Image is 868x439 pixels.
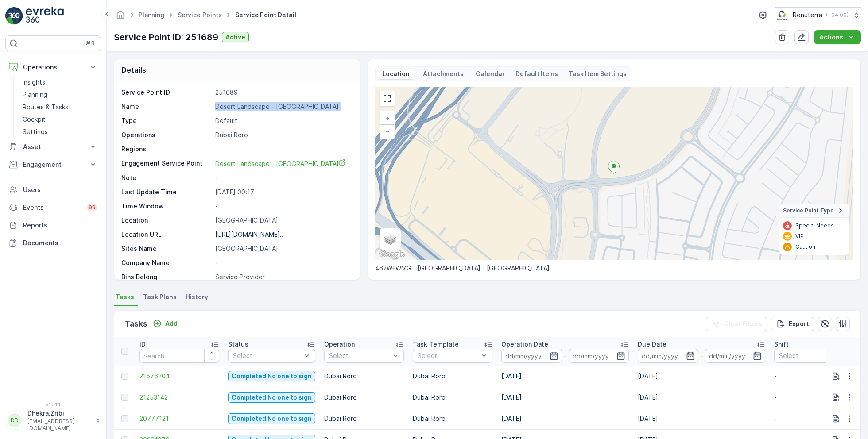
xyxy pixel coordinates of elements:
p: Shift [774,340,789,349]
p: Dubai Roro [215,131,351,139]
p: Select [329,351,390,360]
p: Location [381,69,411,78]
p: [GEOGRAPHIC_DATA] [215,244,351,253]
p: Time Window [121,202,212,211]
button: Completed No one to sign [228,371,315,381]
a: 20777121 [139,414,219,423]
button: Operations [5,58,101,76]
p: Location [121,216,212,225]
span: Service Point Type [783,207,834,214]
p: Service Point ID [121,88,212,97]
p: Routes & Tasks [23,103,68,112]
a: Events99 [5,199,101,216]
p: VIP [795,233,804,240]
p: Settings [23,127,48,136]
button: Add [149,318,181,329]
p: Last Update Time [121,188,212,196]
span: v 1.51.1 [5,402,101,407]
p: - [215,258,351,267]
p: Dubai Roro [324,393,404,402]
p: Calendar [476,69,505,78]
p: 251689 [215,88,351,97]
span: History [186,293,208,301]
a: Open this area in Google Maps (opens a new window) [377,249,407,260]
img: logo [5,7,23,25]
a: Zoom In [380,112,394,125]
p: ( +04:00 ) [826,12,849,19]
span: Tasks [116,293,134,301]
a: Layers [380,229,400,249]
summary: Service Point Type [779,204,849,218]
a: 21576204 [139,372,219,381]
p: Export [789,320,809,328]
p: Engagement [23,160,83,169]
a: Service Points [178,11,222,19]
p: Default [215,116,351,125]
p: Documents [23,239,97,247]
p: Bins Belong [121,273,212,281]
button: Completed No one to sign [228,413,315,424]
p: Task Template [413,340,459,349]
td: [DATE] [497,408,633,429]
a: Insights [19,76,101,89]
p: Select [233,351,302,360]
p: Note [121,173,212,182]
button: Engagement [5,156,101,173]
p: Dubai Roro [413,372,492,381]
p: 462W+WMG - [GEOGRAPHIC_DATA] - [GEOGRAPHIC_DATA] [375,264,853,273]
p: Dubai Roro [324,414,404,423]
p: Select [779,351,840,360]
input: dd/mm/yyyy [569,349,629,363]
a: Planning [139,11,164,19]
p: Regions [121,145,212,154]
p: Dubai Roro [413,393,492,402]
button: Clear Filters [706,317,767,331]
a: Reports [5,216,101,234]
a: View Fullscreen [380,92,394,105]
a: Users [5,181,101,199]
a: Planning [19,89,101,101]
p: Details [121,65,146,75]
p: Engagement Service Point [121,159,212,168]
p: - [215,173,351,182]
p: Default Items [515,69,558,78]
p: Reports [23,221,97,230]
p: Name [121,102,212,111]
p: Sites Name [121,244,212,253]
p: Users [23,185,97,194]
p: Service Provider [215,273,351,281]
img: Google [377,249,407,260]
td: [DATE] [633,387,770,408]
p: Location URL [121,230,212,239]
p: ID [139,340,146,349]
p: - [774,372,854,381]
p: [EMAIL_ADDRESS][DOMAIN_NAME] [27,418,91,432]
button: Export [771,317,814,331]
td: [DATE] [633,408,770,429]
p: - [700,350,703,361]
p: Select [418,351,479,360]
p: [DATE] 00:17 [215,188,351,196]
p: Add [165,319,178,328]
p: Tasks [125,318,147,330]
p: Actions [819,33,843,42]
span: 21253142 [139,393,219,402]
p: Operations [23,63,83,72]
p: Due Date [638,340,666,349]
p: Events [23,203,81,212]
p: - [215,202,351,211]
span: Desert Landscape - [GEOGRAPHIC_DATA] [215,160,346,167]
p: Task Item Settings [569,69,627,78]
p: Caution [795,243,815,250]
button: DDDhekra.Zribi[EMAIL_ADDRESS][DOMAIN_NAME] [5,409,101,432]
td: [DATE] [497,366,633,387]
p: Attachments [422,69,465,78]
button: Completed No one to sign [228,392,315,403]
input: Search [139,349,219,363]
p: Dubai Roro [324,372,404,381]
td: [DATE] [633,366,770,387]
button: Actions [814,30,861,44]
p: [GEOGRAPHIC_DATA] [215,216,351,225]
button: Active [222,32,249,42]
